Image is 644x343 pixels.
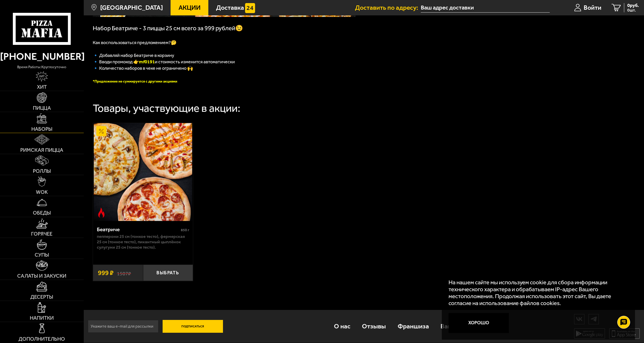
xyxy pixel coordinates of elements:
[96,126,106,136] img: Акционный
[93,123,193,221] a: АкционныйОстрое блюдоБеатриче
[449,279,625,307] p: На нашем сайте мы используем cookie для сбора информации технического характера и обрабатываем IP...
[117,269,131,276] s: 1507 ₽
[35,252,49,257] span: Супы
[356,315,392,337] a: Отзывы
[36,189,48,195] span: WOK
[93,79,177,84] font: *Предложение не суммируется с другими акциями
[93,40,176,45] span: Как воспользоваться предложением?🤔
[17,273,66,278] span: Салаты и закуски
[245,3,255,13] img: 15daf4d41897b9f0e9f617042186c801.svg
[435,315,474,337] a: Вакансии
[31,231,52,236] span: Горячее
[392,315,435,337] a: Франшиза
[98,269,114,277] span: 999 ₽
[143,265,193,281] button: Выбрать
[18,336,65,341] span: Дополнительно
[93,25,243,32] span: Набор Беатриче - 3 пиццы 25 см всего за 999 рублей😉
[93,103,240,114] div: Товары, участвующие в акции:
[33,210,51,215] span: Обеды
[216,4,244,11] span: Доставка
[93,59,235,65] span: 🔹 Вводи промокод 👉 и стоимость изменится автоматически
[33,168,51,174] span: Роллы
[139,59,155,65] b: mf0191
[97,226,180,233] div: Беатриче
[627,3,639,8] span: 0 руб.
[33,105,51,110] span: Пицца
[97,234,189,250] p: Пепперони 25 см (тонкое тесто), Фермерская 25 см (тонкое тесто), Пикантный цыплёнок сулугуни 25 с...
[31,126,52,132] span: Наборы
[627,8,639,12] span: 0 шт.
[328,315,356,337] a: О нас
[88,320,158,333] input: Укажите ваш e-mail для рассылки
[37,84,47,89] span: Хит
[584,4,601,11] span: Войти
[20,147,63,153] span: Римская пицца
[93,65,193,71] span: 🔹 Количество наборов в чеке не ограничено 🙌
[421,3,549,13] input: Ваш адрес доставки
[179,4,201,11] span: Акции
[30,315,54,320] span: Напитки
[163,320,223,333] button: Подписаться
[100,4,163,11] span: [GEOGRAPHIC_DATA]
[449,313,509,333] button: Хорошо
[181,228,189,232] span: 850 г
[93,53,174,58] span: 🔹 Добавляй набор Беатриче в корзину
[30,294,53,299] span: Десерты
[355,4,421,11] span: Доставить по адресу:
[96,208,106,218] img: Острое блюдо
[94,123,192,221] img: Беатриче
